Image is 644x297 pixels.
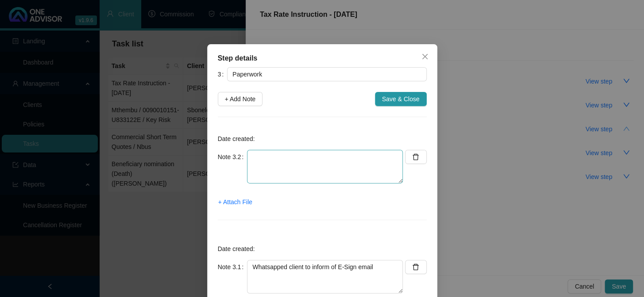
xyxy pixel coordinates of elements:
[218,195,253,209] button: + Attach File
[225,94,256,104] span: + Add Note
[218,92,263,106] button: + Add Note
[218,134,427,144] p: Date created:
[218,197,252,207] span: + Attach File
[218,150,247,164] label: Note 3.2
[218,67,228,81] label: 3
[382,94,420,104] span: Save & Close
[412,153,419,160] span: delete
[421,53,428,60] span: close
[418,49,432,64] button: Close
[412,263,419,270] span: delete
[375,92,427,106] button: Save & Close
[218,260,247,274] label: Note 3.1
[218,244,427,254] p: Date created:
[218,53,427,64] div: Step details
[247,260,403,293] textarea: Whatsapped client to inform of E-Sign email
